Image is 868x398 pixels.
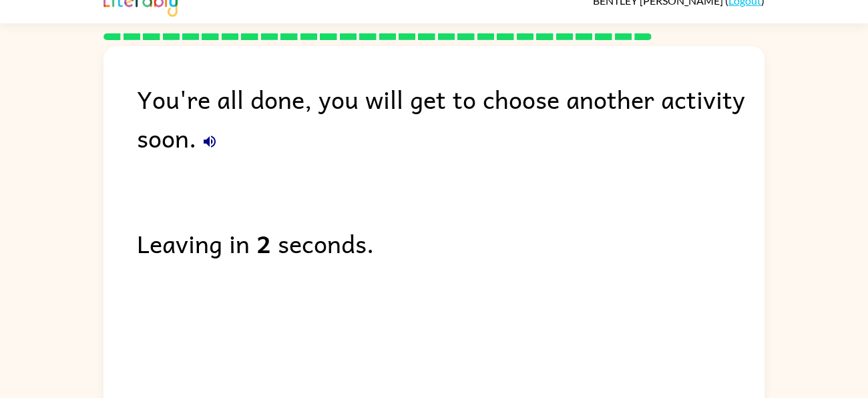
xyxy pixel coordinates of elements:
div: Leaving in seconds. [137,224,765,262]
div: You're all done, you will get to choose another activity soon. [137,79,765,157]
b: 2 [256,224,271,262]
